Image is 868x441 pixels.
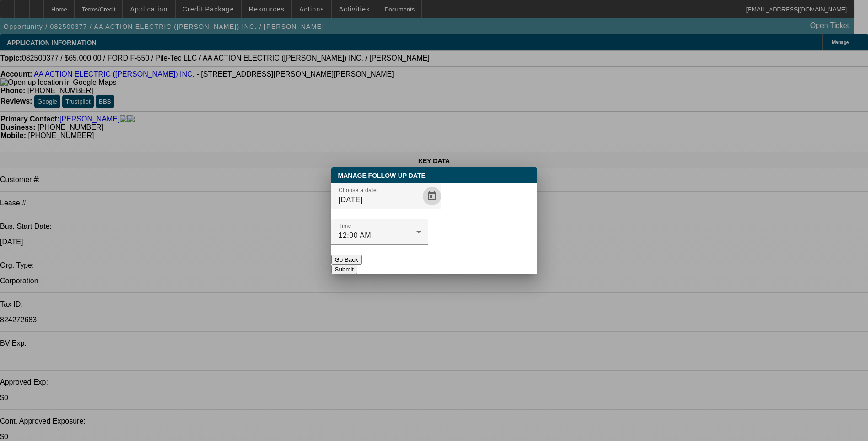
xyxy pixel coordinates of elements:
mat-label: Choose a date [339,187,377,193]
button: Open calendar [423,187,441,205]
span: 12:00 AM [339,232,372,239]
button: Go Back [331,255,362,265]
span: Manage Follow-Up Date [338,172,426,179]
mat-label: Time [339,223,351,229]
button: Submit [331,265,357,274]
